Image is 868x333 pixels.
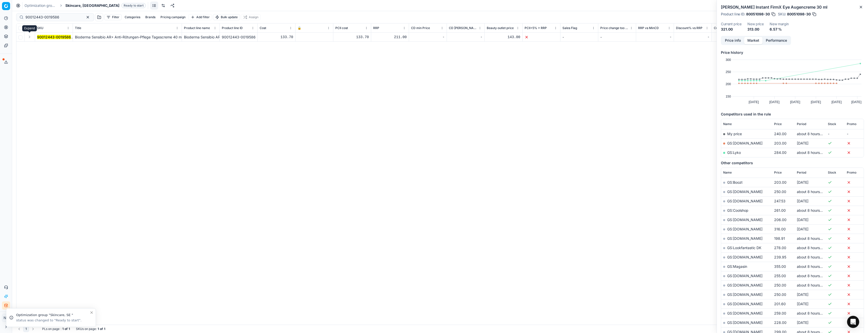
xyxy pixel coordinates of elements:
[770,22,789,26] dt: New margin
[487,35,520,40] div: 143.00
[37,35,71,39] mark: 90012443-0019586
[797,274,827,278] span: about 8 hours ago
[411,26,430,30] span: CD min Price
[69,327,70,331] strong: 1
[831,100,842,104] text: [DATE]
[24,3,57,8] a: Optimization groups
[774,218,786,222] span: 206.00
[787,12,811,17] span: 80051098-30
[828,122,836,126] span: Stock
[847,316,859,328] div: Open Intercom Messenger
[89,310,95,316] button: Close toast
[797,264,827,269] span: about 8 hours ago
[104,14,122,20] button: Filter
[721,112,864,117] h5: Competitors used in the rule
[774,122,782,126] span: Price
[797,292,808,297] span: [DATE]
[16,318,90,323] div: status was changed to "Ready to start".
[42,327,60,331] span: PLs on page
[727,292,763,297] a: GS:[DOMAIN_NAME]
[769,100,779,104] text: [DATE]
[722,37,744,44] button: Price info
[727,199,763,203] a: GS:[DOMAIN_NAME]
[121,3,146,8] span: Ready to start
[721,160,864,165] h5: Other competitors
[727,274,763,278] a: GS:[DOMAIN_NAME]
[25,15,81,20] input: Search by SKU or title
[797,180,808,184] span: [DATE]
[774,150,786,155] span: 284.00
[797,246,827,250] span: about 8 hours ago
[158,14,187,20] button: Pricing campaign
[222,35,255,40] div: 90012443-0019586
[797,150,827,155] span: about 8 hours ago
[774,141,786,145] span: 203.00
[721,50,864,55] h5: Price history
[797,199,808,203] span: [DATE]
[22,25,37,31] div: Expand
[727,227,763,231] a: GS:[DOMAIN_NAME]
[847,171,856,175] span: Promo
[23,326,29,332] button: 1
[184,35,218,40] div: Bioderma Sensibio AR+ Anti-Rötungen-Pflege Tagescreme 40 ml
[104,327,105,331] strong: 1
[123,14,142,20] button: Categories
[260,35,293,40] div: 133.70
[449,26,477,30] span: CD [PERSON_NAME]
[723,171,732,175] span: Name
[727,141,763,145] a: GS:[DOMAIN_NAME]
[65,3,146,8] span: Skincare, [GEOGRAPHIC_DATA]Ready to start
[727,302,763,306] a: GS:[DOMAIN_NAME]
[335,26,348,30] span: PCII cost
[727,218,763,222] a: GS:[DOMAIN_NAME]
[598,33,636,42] td: -
[797,311,827,315] span: about 8 hours ago
[749,100,759,104] text: [DATE]
[747,27,764,32] dd: 313.00
[774,199,785,203] span: 247.53
[42,327,70,331] div: :
[778,12,786,16] span: SKU :
[184,26,210,30] span: Product line name
[100,327,103,331] strong: of
[797,320,808,325] span: [DATE]
[600,26,629,30] span: Price change too high
[774,132,786,136] span: 240.00
[16,326,22,332] button: Go to previous page
[774,255,786,259] span: 239.95
[411,35,445,40] div: -
[30,326,36,332] button: Go to next page
[797,283,827,287] span: about 8 hours ago
[726,58,731,62] text: 300
[16,326,36,332] nav: pagination
[37,26,43,30] span: SKU
[75,26,81,30] span: Title
[797,255,827,259] span: about 8 hours ago
[335,35,369,40] div: 133.70
[790,100,800,104] text: [DATE]
[26,25,33,31] button: Expand all
[727,311,763,315] a: GS:[DOMAIN_NAME]
[721,22,741,26] dt: Current price
[774,311,786,315] span: 259.00
[774,283,786,287] span: 250.00
[2,314,10,322] button: NK
[727,264,747,269] a: GS:Magasin
[714,26,733,30] span: Current price
[774,171,782,175] span: Price
[721,4,864,10] h2: [PERSON_NAME] Instant FirmX Eye Augencreme 30 ml
[851,100,861,104] text: [DATE]
[747,22,764,26] dt: New price
[62,327,64,331] strong: 1
[774,320,786,325] span: 228.00
[797,171,806,175] span: Period
[774,189,786,194] span: 250.00
[797,208,827,212] span: about 8 hours ago
[774,264,786,269] span: 355.00
[727,180,743,184] a: GS:Boozt
[723,122,732,126] span: Name
[2,314,10,322] span: NK
[65,327,68,331] strong: of
[774,236,785,241] span: 198.91
[188,14,212,20] button: Add filter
